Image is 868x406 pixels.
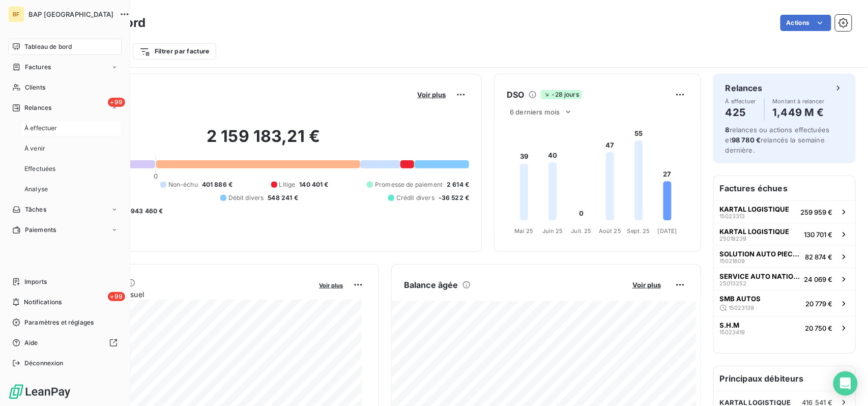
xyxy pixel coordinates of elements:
[279,180,296,189] span: Litige
[168,180,198,189] span: Non-échu
[804,230,833,239] span: 130 701 €
[24,144,45,153] span: À venir
[726,104,756,121] h4: 425
[8,384,71,400] img: Logo LeanPay
[726,98,756,104] span: À effectuer
[202,180,233,189] span: 401 886 €
[8,6,24,22] div: BF
[714,176,855,200] h6: Factures échues
[714,366,855,391] h6: Principaux débiteurs
[228,193,264,202] span: Débit divers
[720,258,745,264] span: 15021609
[57,289,312,300] span: Chiffre d'affaires mensuel
[128,207,163,216] span: -943 460 €
[24,185,48,194] span: Analyse
[720,250,801,258] span: SOLUTION AUTO PIECES
[108,292,125,301] span: +99
[720,272,800,280] span: SERVICE AUTO NATIONALE 6
[720,213,745,219] span: 15023313
[24,277,47,286] span: Imports
[720,321,740,329] span: S.H.M
[510,108,560,116] span: 6 derniers mois
[732,136,761,144] span: 98 780 €
[133,43,216,60] button: Filtrer par facture
[720,329,745,335] span: 15023419
[658,227,677,235] tspan: [DATE]
[24,298,62,307] span: Notifications
[720,227,790,236] span: KARTAL LOGISTIQUE
[28,10,113,18] span: BAP [GEOGRAPHIC_DATA]
[780,15,831,31] button: Actions
[25,83,45,92] span: Clients
[714,268,855,290] button: SERVICE AUTO NATIONALE 62501325224 069 €
[632,281,661,289] span: Voir plus
[319,282,343,289] span: Voir plus
[805,253,833,261] span: 82 874 €
[806,300,833,308] span: 20 779 €
[773,104,825,121] h4: 1,449 M €
[729,305,755,311] span: 15023139
[720,295,761,303] span: SMB AUTOS
[25,225,56,235] span: Paiements
[726,126,730,134] span: 8
[57,126,469,157] h2: 2 159 183,21 €
[805,324,833,332] span: 20 750 €
[599,227,621,235] tspan: Août 25
[8,335,122,351] a: Aide
[627,227,650,235] tspan: Sept. 25
[801,208,833,216] span: 259 959 €
[542,227,563,235] tspan: Juin 25
[507,89,524,101] h6: DSO
[24,359,64,368] span: Déconnexion
[25,63,51,72] span: Factures
[24,42,72,51] span: Tableau de bord
[439,193,469,202] span: -36 522 €
[24,164,56,173] span: Effectuées
[300,180,329,189] span: 140 401 €
[541,90,582,99] span: -28 jours
[447,180,469,189] span: 2 614 €
[833,371,858,396] div: Open Intercom Messenger
[714,200,855,223] button: KARTAL LOGISTIQUE15023313259 959 €
[417,91,446,99] span: Voir plus
[720,280,747,286] span: 25013252
[316,280,346,289] button: Voir plus
[773,98,825,104] span: Montant à relancer
[268,193,298,202] span: 548 241 €
[714,223,855,245] button: KARTAL LOGISTIQUE25018239130 701 €
[714,290,855,316] button: SMB AUTOS1502313920 779 €
[714,245,855,268] button: SOLUTION AUTO PIECES1502160982 874 €
[414,90,449,99] button: Voir plus
[720,236,747,242] span: 25018239
[154,172,158,180] span: 0
[720,205,790,213] span: KARTAL LOGISTIQUE
[515,227,534,235] tspan: Mai 25
[108,98,125,107] span: +99
[404,279,458,291] h6: Balance âgée
[24,338,38,347] span: Aide
[726,82,763,94] h6: Relances
[396,193,435,202] span: Crédit divers
[25,205,46,214] span: Tâches
[24,318,94,327] span: Paramètres et réglages
[714,316,855,339] button: S.H.M1502341920 750 €
[375,180,443,189] span: Promesse de paiement
[24,124,57,133] span: À effectuer
[24,103,51,112] span: Relances
[726,126,830,154] span: relances ou actions effectuées et relancés la semaine dernière.
[571,227,592,235] tspan: Juil. 25
[629,280,664,289] button: Voir plus
[804,275,833,283] span: 24 069 €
